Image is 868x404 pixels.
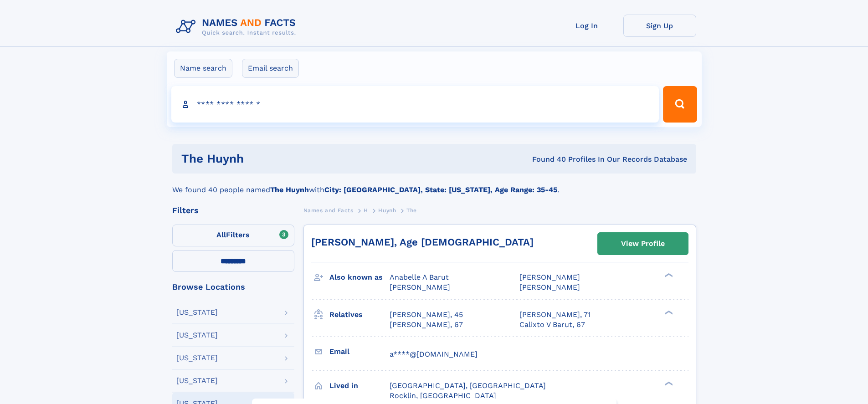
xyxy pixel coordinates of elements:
h3: Also known as [329,270,390,285]
span: [PERSON_NAME] [390,283,450,291]
a: [PERSON_NAME], Age [DEMOGRAPHIC_DATA] [311,236,534,248]
h3: Lived in [329,378,390,394]
div: Browse Locations [172,283,294,291]
div: [US_STATE] [176,377,218,384]
span: [GEOGRAPHIC_DATA], [GEOGRAPHIC_DATA] [390,381,546,390]
div: ❯ [663,380,673,386]
b: City: [GEOGRAPHIC_DATA], State: [US_STATE], Age Range: 35-45 [324,185,557,194]
span: The [406,207,417,214]
span: Rocklin, [GEOGRAPHIC_DATA] [390,391,496,400]
a: [PERSON_NAME], 45 [390,310,463,320]
a: Log In [550,15,623,37]
a: [PERSON_NAME], 71 [519,310,591,320]
h1: The Huynh [181,153,388,164]
label: Filters [172,225,294,246]
span: All [216,230,226,239]
img: Logo Names and Facts [172,15,303,39]
input: search input [171,86,659,123]
span: [PERSON_NAME] [519,283,580,291]
a: Names and Facts [303,205,354,216]
h3: Email [329,344,390,359]
div: View Profile [621,233,665,254]
a: H [364,205,368,216]
div: [US_STATE] [176,309,218,316]
span: [PERSON_NAME] [519,273,580,281]
div: Found 40 Profiles In Our Records Database [388,154,687,164]
div: We found 40 people named with . [172,174,696,195]
span: H [364,207,368,214]
div: ❯ [663,309,673,315]
div: [US_STATE] [176,332,218,339]
a: [PERSON_NAME], 67 [390,320,463,330]
label: Email search [242,59,299,78]
span: Anabelle A Barut [390,273,449,281]
div: [US_STATE] [176,354,218,362]
b: The Huynh [270,185,309,194]
button: Search Button [663,86,697,123]
h3: Relatives [329,307,390,322]
div: Filters [172,206,294,215]
span: Huynh [378,207,396,214]
div: ❯ [663,272,673,278]
a: Calixto V Barut, 67 [519,320,585,330]
a: Huynh [378,205,396,216]
a: View Profile [598,233,688,255]
label: Name search [174,59,232,78]
a: Sign Up [623,15,696,37]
